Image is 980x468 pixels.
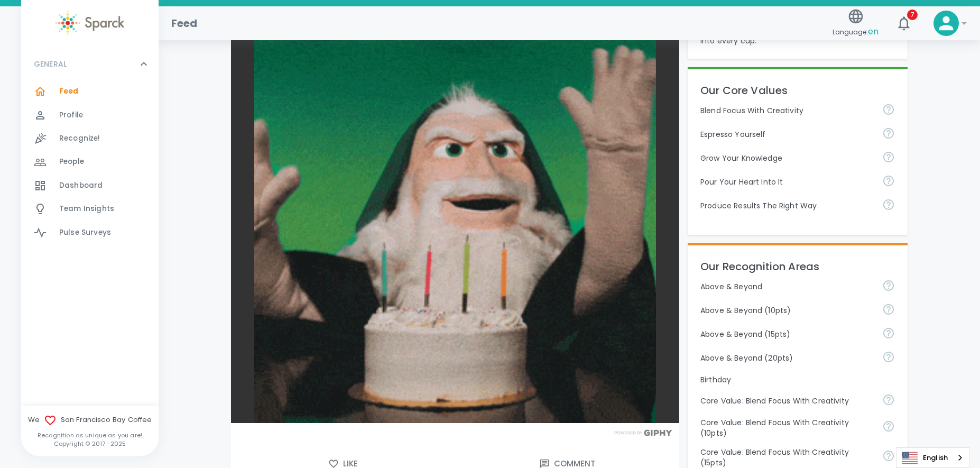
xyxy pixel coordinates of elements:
[896,447,969,468] aside: Language selected: English
[21,174,159,197] a: Dashboard
[828,5,883,42] button: Language:en
[700,200,874,211] p: Produce Results The Right Way
[882,420,895,433] svg: Achieve goals today and innovate for tomorrow
[833,25,879,39] span: Language:
[882,279,895,292] svg: For going above and beyond!
[21,80,159,103] a: Feed
[171,15,198,32] h1: Feed
[59,180,103,191] span: Dashboard
[21,221,159,244] a: Pulse Surveys
[882,175,895,187] svg: Come to work to make a difference in your own way
[700,153,874,163] p: Grow Your Knowledge
[21,80,159,249] div: GENERAL
[21,11,159,35] a: Sparck logo
[59,157,84,167] span: People
[700,353,874,363] p: Above & Beyond (20pts)
[700,417,874,438] p: Core Value: Blend Focus With Creativity (10pts)
[882,151,895,163] svg: Follow your curiosity and learn together
[59,86,79,97] span: Feed
[891,11,917,36] button: 7
[21,150,159,173] a: People
[882,198,895,211] svg: Find success working together and doing the right thing
[907,10,918,20] span: 7
[882,393,895,406] svg: Achieve goals today and innovate for tomorrow
[700,374,895,385] p: Birthday
[700,281,874,292] p: Above & Beyond
[896,447,969,468] div: Language
[21,127,159,150] a: Recognize!
[59,204,114,214] span: Team Insights
[59,110,83,121] span: Profile
[882,103,895,116] svg: Achieve goals today and innovate for tomorrow
[700,396,874,406] p: Core Value: Blend Focus With Creativity
[882,303,895,316] svg: For going above and beyond!
[34,59,67,69] p: GENERAL
[882,327,895,339] svg: For going above and beyond!
[700,82,895,99] p: Our Core Values
[868,25,879,38] span: en
[21,414,159,427] span: We San Francisco Bay Coffee
[21,48,159,80] div: GENERAL
[700,105,874,116] p: Blend Focus With Creativity
[21,104,159,127] a: Profile
[21,431,159,439] p: Recognition as unique as you are!
[21,439,159,448] p: Copyright © 2017 - 2025
[882,127,895,140] svg: Share your voice and your ideas
[896,448,969,467] a: English
[700,258,895,275] p: Our Recognition Areas
[882,449,895,462] svg: Achieve goals today and innovate for tomorrow
[59,227,111,238] span: Pulse Surveys
[612,429,675,436] img: Powered by GIPHY
[59,133,100,144] span: Recognize!
[700,177,874,187] p: Pour Your Heart Into It
[882,351,895,363] svg: For going above and beyond!
[56,11,124,35] img: Sparck logo
[700,329,874,339] p: Above & Beyond (15pts)
[21,197,159,221] a: Team Insights
[700,305,874,316] p: Above & Beyond (10pts)
[700,447,874,468] p: Core Value: Blend Focus With Creativity (15pts)
[700,129,874,140] p: Espresso Yourself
